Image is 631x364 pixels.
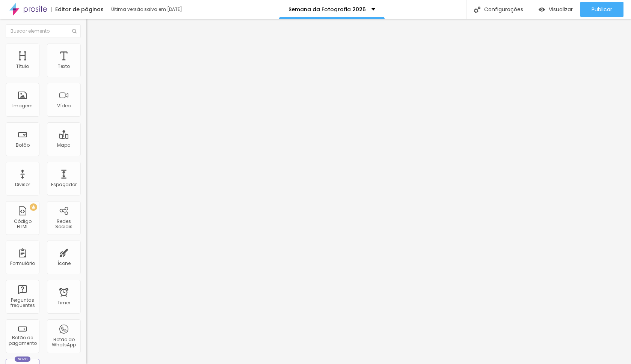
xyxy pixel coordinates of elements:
[531,2,580,17] button: Visualizar
[51,7,104,12] div: Editor de páginas
[12,103,33,108] div: Imagem
[57,103,71,108] div: Vídeo
[86,19,631,364] iframe: Editor
[72,29,77,33] img: Icone
[49,219,78,230] div: Redes Sociais
[474,6,480,13] img: Icone
[51,182,77,187] div: Espaçador
[57,300,70,305] div: Timer
[539,6,545,13] img: view-1.svg
[6,24,81,38] input: Buscar elemento
[580,2,623,17] button: Publicar
[57,261,71,266] div: Ícone
[8,298,37,308] div: Perguntas frequentes
[111,7,198,12] div: Última versão salva em [DATE]
[288,7,366,12] p: Semana da Fotografia 2026
[16,64,29,69] div: Título
[549,6,573,12] span: Visualizar
[15,356,31,362] div: Novo
[8,335,37,346] div: Botão de pagamento
[49,337,78,348] div: Botão do WhatsApp
[15,182,30,187] div: Divisor
[57,143,71,148] div: Mapa
[8,219,37,230] div: Código HTML
[16,143,30,148] div: Botão
[592,6,612,12] span: Publicar
[10,261,35,266] div: Formulário
[58,64,70,69] div: Texto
